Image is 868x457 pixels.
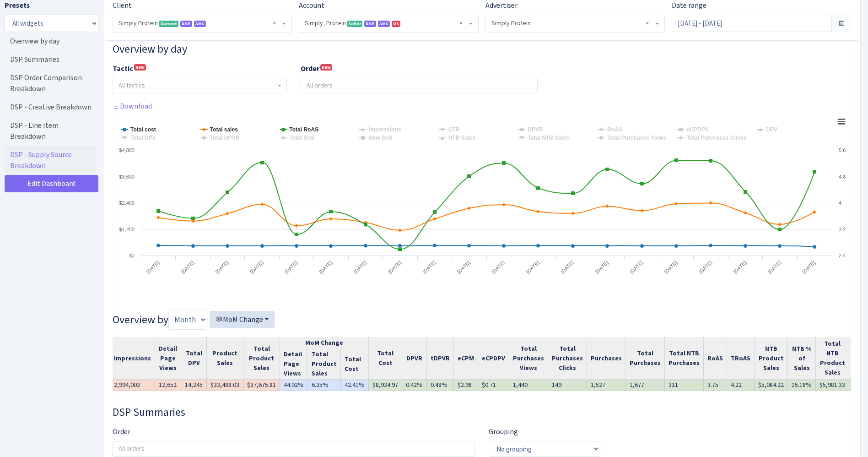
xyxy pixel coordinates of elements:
[704,337,727,380] th: RoAS
[5,32,96,50] a: Overview by day
[454,337,478,380] th: eCPM
[427,380,454,391] td: 0.48%
[181,380,207,391] td: 14,245
[5,175,98,192] a: Edit Dashboard
[509,337,548,380] th: Total Purchases Views
[509,380,548,391] td: 1,440
[159,21,178,27] span: Current
[369,126,401,133] tspan: Impressions
[486,15,664,33] span: Simply Protein
[280,337,369,348] th: MoM Change
[207,380,243,391] td: $33,488.03
[5,50,96,69] a: DSP Summaries
[119,200,135,206] text: $2,400
[687,135,747,141] tspan: Total Purchases Clicks
[215,260,230,275] tspan: [DATE]
[119,81,145,90] span: All tactics
[456,260,471,275] tspan: [DATE]
[119,227,135,232] text: $1,200
[210,311,275,328] button: MoM Change
[454,380,478,391] td: $2.98
[341,348,369,380] th: Total Cost
[665,380,704,391] td: 311
[181,337,207,380] th: Total DPV
[489,426,518,437] label: Grouping
[839,227,846,232] text: 3.2
[548,380,587,391] td: 149
[134,64,146,71] sup: new
[180,21,192,27] span: DSP
[687,126,709,133] tspan: eCPDPV
[5,98,96,116] a: DSP - Creative Breakdown
[448,135,476,141] tspan: NTB Sales
[113,310,851,330] h3: Overview by
[113,64,133,73] b: Tactic
[816,337,849,380] th: Total NTB Product Sales
[525,260,540,275] tspan: [DATE]
[607,126,622,133] tspan: RoAS
[289,135,314,141] tspan: Total SnS
[207,337,243,380] th: Product Sales
[839,253,846,258] text: 2.4
[560,260,575,275] tspan: [DATE]
[732,260,747,275] tspan: [DATE]
[119,174,135,180] text: $3,600
[243,380,280,391] td: $37,675.81
[280,380,308,391] td: 44.02%
[528,135,569,141] tspan: Total NTB Sales
[839,200,841,206] text: 4
[347,21,362,27] span: Seller
[587,337,626,380] th: Purchases
[478,380,509,391] td: $0.71
[766,126,777,133] tspan: DPV
[113,441,474,456] input: All orders
[341,380,369,391] td: 42.41%
[801,260,816,275] tspan: [DATE]
[587,380,626,391] td: 1,527
[491,260,506,275] tspan: [DATE]
[755,337,788,380] th: NTB Product Sales
[378,21,390,27] span: AMC
[113,43,851,56] h3: Widget #10
[301,78,537,93] input: All orders
[646,19,649,28] span: Remove all items
[594,260,609,275] tspan: [DATE]
[243,337,280,380] th: Total Product Sales
[402,337,427,380] th: DPVR
[5,116,96,146] a: DSP - Line Item Breakdown
[629,260,644,275] tspan: [DATE]
[305,19,467,28] span: Simply_Protein <span class="badge badge-success">Seller</span><span class="badge badge-primary">D...
[459,19,463,28] span: Remove all items
[364,21,376,27] span: DSP
[155,337,181,380] th: Detail Page Views
[427,337,454,380] th: tDPVR
[698,260,713,275] tspan: [DATE]
[280,348,308,380] th: Detail Page Views
[727,337,755,380] th: TRoAS
[318,260,333,275] tspan: [DATE]
[284,260,299,275] tspan: [DATE]
[448,126,460,133] tspan: CTR
[607,135,666,141] tspan: Total Purchases Views
[113,406,851,419] h3: Widget #37
[113,426,130,437] label: Order
[788,337,816,380] th: NTB % of Sales
[839,174,846,180] text: 4.8
[788,380,816,391] td: 15.18%
[289,126,318,133] tspan: Total RoAS
[110,380,155,391] td: 2,994,003
[665,337,704,380] th: Total NTB Purchases
[146,260,161,275] tspan: [DATE]
[839,147,846,153] text: 5.6
[129,253,135,258] text: $0
[548,337,587,380] th: Total Purchases Clicks
[273,19,276,28] span: Remove all items
[663,260,679,275] tspan: [DATE]
[491,19,653,28] span: Simply Protein
[308,348,341,380] th: Total Product Sales
[421,260,437,275] tspan: [DATE]
[369,135,392,141] tspan: New SnS
[392,21,400,27] span: US
[369,337,402,380] th: Total Cost
[402,380,427,391] td: 0.42%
